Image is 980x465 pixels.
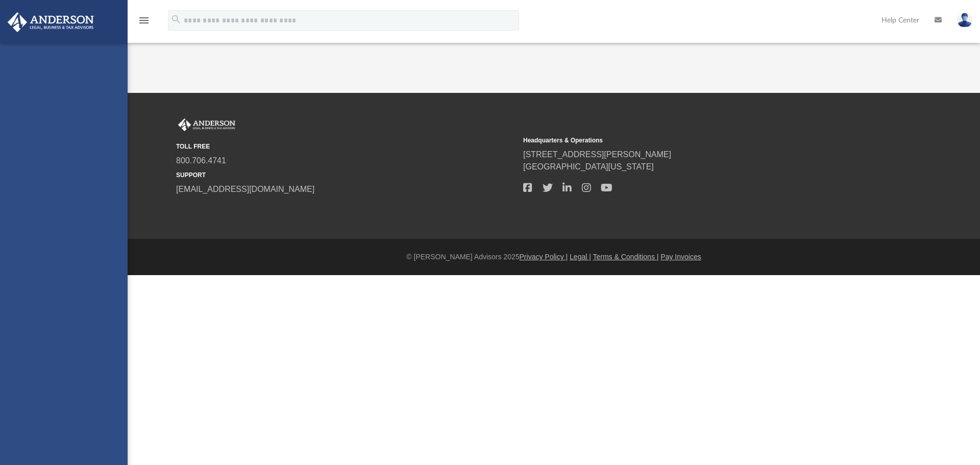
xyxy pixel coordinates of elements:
img: Anderson Advisors Platinum Portal [176,118,237,132]
div: © [PERSON_NAME] Advisors 2025 [128,252,980,262]
i: menu [138,14,150,27]
a: [GEOGRAPHIC_DATA][US_STATE] [523,162,654,171]
a: Terms & Conditions | [593,253,659,261]
small: SUPPORT [176,170,516,180]
a: Pay Invoices [660,253,701,261]
img: Anderson Advisors Platinum Portal [5,12,97,32]
a: 800.706.4741 [176,156,226,165]
a: [EMAIL_ADDRESS][DOMAIN_NAME] [176,185,314,193]
a: Legal | [570,253,591,261]
a: menu [138,19,150,27]
i: search [170,14,182,25]
img: User Pic [957,13,972,28]
small: TOLL FREE [176,142,516,151]
small: Headquarters & Operations [523,136,863,145]
a: [STREET_ADDRESS][PERSON_NAME] [523,150,671,159]
a: Privacy Policy | [520,253,568,261]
